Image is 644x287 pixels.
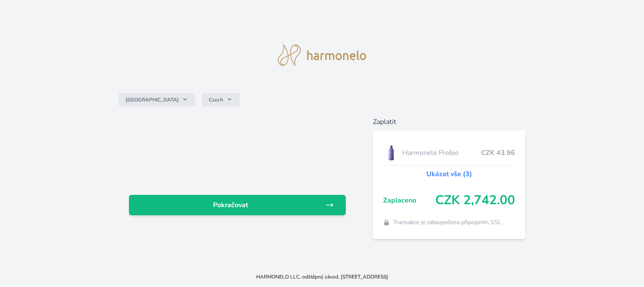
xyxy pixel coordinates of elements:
span: CZK 43.96 [481,148,515,158]
button: Czech [202,93,240,107]
button: [GEOGRAPHIC_DATA] [119,93,195,107]
img: CLEAN_PROBIO_se_stinem_x-lo.jpg [383,142,399,163]
span: CZK 2,742.00 [435,193,515,208]
img: logo.svg [278,45,366,66]
span: Harmonelo Probio [403,148,482,158]
a: Ukázat vše (3) [426,169,472,179]
span: Czech [209,96,223,103]
span: Pokračovat [136,200,325,210]
span: [GEOGRAPHIC_DATA] [126,96,179,103]
span: Transakce je zabezpečena připojením SSL [393,218,501,227]
a: Pokračovat [129,195,346,215]
span: Zaplaceno [383,195,435,205]
h6: Zaplatit [373,117,525,127]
